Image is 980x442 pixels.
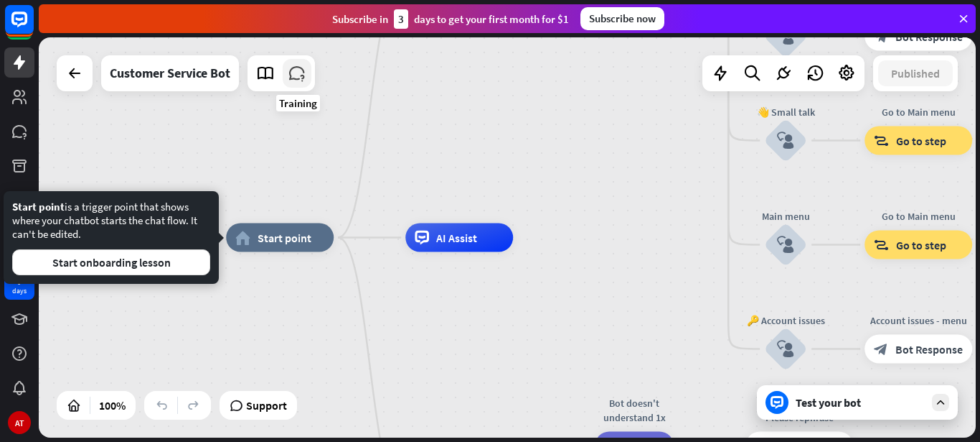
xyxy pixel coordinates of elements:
span: Go to step [896,238,946,252]
span: Start point [258,231,311,245]
i: block_user_input [777,341,794,358]
div: 👋 Small talk [743,105,829,119]
span: Go to step [896,134,946,148]
span: Start point [12,200,65,213]
span: Support [246,394,287,417]
div: Subscribe in days to get your first month for $1 [332,9,569,29]
div: Bot doesn't understand 1x [584,396,684,425]
i: block_bot_response [874,342,888,356]
i: block_goto [874,238,889,252]
i: block_goto [874,134,889,148]
div: 100% [95,394,130,417]
div: 3 [394,9,408,29]
span: Bot Response [895,342,963,356]
span: AI Assist [436,231,477,245]
div: days [12,286,27,296]
i: block_user_input [777,132,794,149]
div: is a trigger point that shows where your chatbot starts the chat flow. It can't be edited. [12,200,210,275]
div: Test your bot [796,395,925,410]
div: Please rephrase [735,410,864,425]
button: Published [878,60,953,86]
i: block_user_input [777,236,794,254]
div: Subscribe now [580,7,664,30]
div: Customer Service Bot [110,55,230,91]
a: 7 days [4,270,34,300]
button: Open LiveChat chat widget [11,6,55,49]
button: Start onboarding lesson [12,249,210,275]
i: home_2 [235,231,250,245]
div: AT [8,411,31,434]
div: Main menu [743,209,829,224]
div: 🔑 Account issues [743,313,829,328]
